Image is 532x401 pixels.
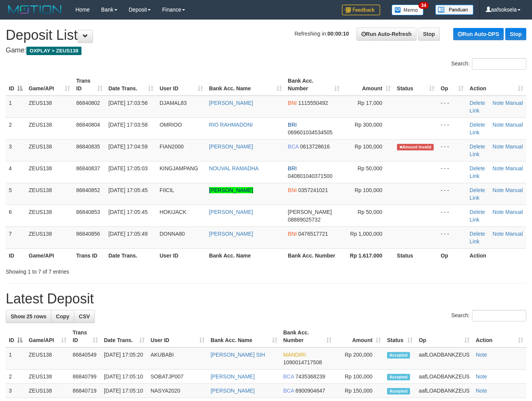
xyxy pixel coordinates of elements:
span: Accepted [387,374,410,380]
th: Date Trans.: activate to sort column ascending [101,326,148,347]
span: [DATE] 17:03:56 [109,100,148,106]
a: Manual Link [470,100,523,114]
td: ZEUS138 [26,227,73,248]
img: Feedback.jpg [342,5,380,15]
h1: Latest Deposit [6,291,526,306]
a: Delete [470,209,485,215]
td: 3 [6,384,26,398]
a: Delete [470,231,485,237]
th: Bank Acc. Name [206,248,285,262]
span: 34 [418,2,429,9]
a: Manual Link [470,143,523,157]
td: ZEUS138 [26,161,73,183]
span: BCA [283,388,294,394]
a: Note [476,352,487,358]
span: Rp 1,000,000 [350,231,382,237]
span: [DATE] 17:05:45 [109,209,148,215]
span: OMRIOO [159,122,182,128]
span: Rp 300,000 [355,122,382,128]
td: - - - [438,139,467,161]
a: [PERSON_NAME] [211,388,255,394]
span: Refreshing in: [294,31,349,37]
td: - - - [438,96,467,118]
span: BNI [288,100,297,106]
a: Note [493,122,504,128]
span: [DATE] 17:05:49 [109,231,148,237]
th: Action: activate to sort column ascending [467,74,526,96]
span: Rp 100,000 [355,143,382,150]
td: 86840549 [70,347,101,370]
td: aafLOADBANKZEUS [416,370,473,384]
th: Date Trans.: activate to sort column ascending [106,74,157,96]
th: Action [467,248,526,262]
td: ZEUS138 [26,183,73,205]
span: Copy 1115550492 to clipboard [298,100,328,106]
a: Stop [418,28,440,41]
th: Game/API: activate to sort column ascending [26,74,73,96]
th: Status [394,248,438,262]
td: - - - [438,183,467,205]
a: Copy [51,310,74,323]
span: [PERSON_NAME] [288,209,332,215]
td: - - - [438,205,467,227]
th: User ID: activate to sort column ascending [148,326,208,347]
a: [PERSON_NAME] [209,143,253,150]
th: Game/API: activate to sort column ascending [26,326,70,347]
span: Copy 0357241021 to clipboard [298,187,328,193]
th: Bank Acc. Name: activate to sort column ascending [208,326,280,347]
th: Status: activate to sort column ascending [394,74,438,96]
span: Rp 100,000 [355,187,382,193]
span: Show 25 rows [11,313,46,319]
a: [PERSON_NAME] [209,100,253,106]
td: - - - [438,117,467,139]
span: Accepted [387,352,410,359]
a: Manual Link [470,122,523,135]
span: Copy 6900904647 to clipboard [295,388,325,394]
a: [PERSON_NAME] [209,231,253,237]
th: Op: activate to sort column ascending [438,74,467,96]
span: BCA [288,143,299,150]
th: ID: activate to sort column descending [6,74,26,96]
span: FIICIL [159,187,174,193]
a: Delete [470,122,485,128]
img: MOTION_logo.png [6,4,64,15]
td: 86840719 [70,384,101,398]
span: 86840853 [76,209,100,215]
a: Note [476,388,487,394]
span: Copy 0476517721 to clipboard [298,231,328,237]
th: Amount: activate to sort column ascending [335,326,384,347]
span: FIAN2000 [159,143,184,150]
a: Delete [470,165,485,171]
th: Bank Acc. Name: activate to sort column ascending [206,74,285,96]
a: Run Auto-DPS [453,28,504,40]
td: ZEUS138 [26,370,70,384]
span: Rp 50,000 [358,209,382,215]
a: Stop [505,28,526,40]
th: Action: activate to sort column ascending [473,326,526,347]
td: 86840799 [70,370,101,384]
th: Op [438,248,467,262]
span: CSV [79,313,90,319]
td: NASYA2020 [148,384,208,398]
span: Copy 7435368239 to clipboard [295,373,325,380]
span: BNI [288,231,297,237]
td: 2 [6,117,26,139]
td: 2 [6,370,26,384]
a: Delete [470,187,485,193]
a: Run Auto-Refresh [356,28,416,41]
span: 86840804 [76,122,100,128]
th: Bank Acc. Number [285,248,343,262]
td: ZEUS138 [26,384,70,398]
td: 7 [6,227,26,248]
a: [PERSON_NAME] [209,187,253,193]
td: Rp 150,000 [335,384,384,398]
th: ID [6,248,26,262]
th: Rp 1.617.000 [343,248,394,262]
span: [DATE] 17:05:45 [109,187,148,193]
a: Note [493,231,504,237]
td: AKUBABI [148,347,208,370]
span: [DATE] 17:04:59 [109,143,148,150]
td: 6 [6,205,26,227]
a: Manual Link [470,209,523,223]
span: BNI [288,187,297,193]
